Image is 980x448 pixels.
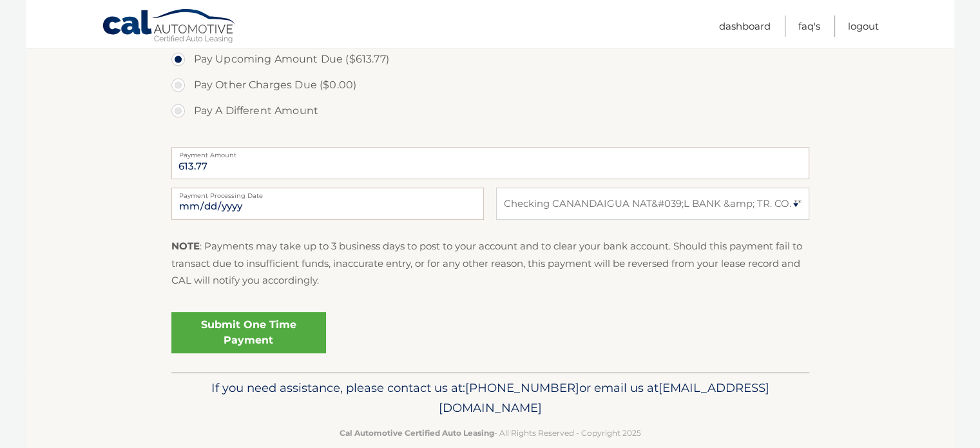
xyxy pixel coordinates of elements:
[465,380,579,395] span: [PHONE_NUMBER]
[719,15,771,37] a: Dashboard
[171,147,809,179] input: Payment Amount
[340,428,494,438] strong: Cal Automotive Certified Auto Leasing
[180,378,801,419] p: If you need assistance, please contact us at: or email us at
[171,188,484,220] input: Payment Date
[798,15,820,37] a: FAQ's
[171,98,809,124] label: Pay A Different Amount
[180,426,801,440] p: - All Rights Reserved - Copyright 2025
[848,15,879,37] a: Logout
[102,8,237,46] a: Cal Automotive
[171,147,809,157] label: Payment Amount
[171,72,809,98] label: Pay Other Charges Due ($0.00)
[171,238,809,289] p: : Payments may take up to 3 business days to post to your account and to clear your bank account....
[171,46,809,72] label: Pay Upcoming Amount Due ($613.77)
[171,240,200,252] strong: NOTE
[171,312,326,353] a: Submit One Time Payment
[171,188,484,198] label: Payment Processing Date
